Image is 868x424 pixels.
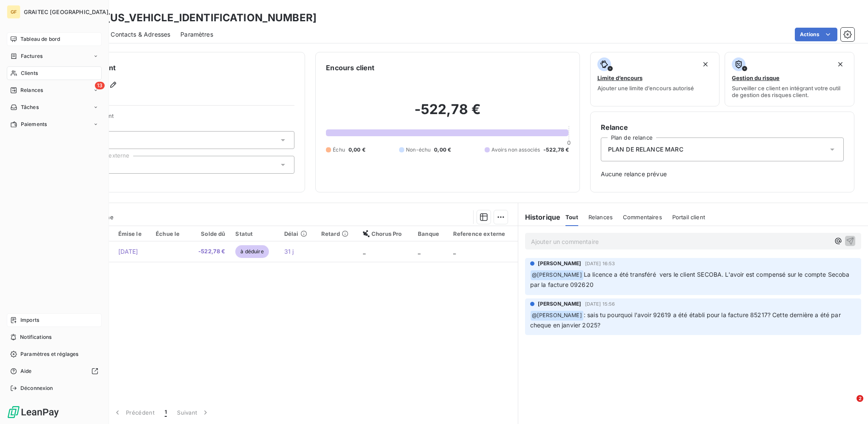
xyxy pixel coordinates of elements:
span: Propriétés Client [69,112,294,124]
h6: Historique [518,212,561,222]
span: 0 [567,139,571,146]
h6: Informations client [51,63,294,73]
span: Notifications [20,333,51,341]
div: Échue le [156,230,184,237]
span: Déconnexion [20,384,53,392]
span: Non-échu [406,146,431,154]
span: à déduire [235,245,268,258]
h6: Encours client [326,63,374,73]
span: : sais tu pourquoi l'avoir 92619 a été établi pour la facture 85217? Cette dernière a été par che... [530,311,842,329]
button: Précédent [108,404,160,421]
span: Factures [21,52,43,60]
span: 0,00 € [348,146,365,154]
span: Avoirs non associés [491,146,540,154]
span: Surveiller ce client en intégrant votre outil de gestion des risques client. [732,85,847,98]
span: 13 [95,82,105,89]
h2: -522,78 € [326,101,569,126]
span: _ [453,248,456,255]
span: La licence a été transféré vers le client SECOBA. L'avoir est compensé sur le compte Secoba par l... [530,271,851,288]
iframe: Intercom live chat [839,395,859,415]
span: [PERSON_NAME] [538,260,582,267]
span: Tableau de bord [20,35,60,43]
span: 0,00 € [434,146,451,154]
span: Portail client [672,214,705,221]
span: Ajouter une limite d’encours autorisé [597,85,694,92]
span: PLAN DE RELANCE MARC [608,145,683,154]
span: Tout [565,214,578,221]
div: Reference externe [453,230,513,237]
button: Limite d’encoursAjouter une limite d’encours autorisé [590,52,720,106]
div: Retard [321,230,353,237]
div: Chorus Pro [363,230,408,237]
span: Aide [20,367,32,375]
div: Banque [418,230,443,237]
h6: Relance [601,122,844,132]
span: 1 [165,408,167,417]
div: GF [7,5,20,19]
span: @ [PERSON_NAME] [531,270,583,280]
span: Gestion du risque [732,74,779,81]
span: [DATE] [118,248,138,255]
span: Tâches [21,103,39,111]
button: Gestion du risqueSurveiller ce client en intégrant votre outil de gestion des risques client. [725,52,854,106]
h3: SBC - [US_VEHICLE_IDENTIFICATION_NUMBER] [75,10,317,26]
span: Relances [20,86,43,94]
div: Délai [284,230,311,237]
span: Imports [20,316,39,324]
span: -522,78 € [543,146,569,154]
span: -522,78 € [194,247,226,256]
span: 31 j [284,248,294,255]
button: Suivant [172,404,215,421]
span: Aucune relance prévue [601,170,844,178]
div: Solde dû [194,230,226,237]
span: Limite d’encours [597,74,642,81]
span: Paramètres et réglages [20,350,78,358]
div: Statut [235,230,274,237]
span: Relances [588,214,613,221]
span: [DATE] 16:53 [585,261,615,266]
span: Clients [21,69,38,77]
div: Émise le [118,230,146,237]
span: Commentaires [623,214,662,221]
span: [DATE] 15:56 [585,301,615,307]
span: [PERSON_NAME] [538,300,582,308]
span: Contacts & Adresses [111,30,170,39]
span: _ [363,248,365,255]
span: Paiements [21,120,47,128]
a: Aide [7,364,102,378]
span: GRAITEC [GEOGRAPHIC_DATA] [24,9,108,15]
span: 2 [857,395,863,402]
span: Échu [333,146,345,154]
img: Logo LeanPay [7,405,60,419]
span: Paramètres [180,30,213,39]
span: _ [418,248,420,255]
span: @ [PERSON_NAME] [531,311,583,321]
button: Actions [795,28,837,41]
button: 1 [160,404,172,421]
